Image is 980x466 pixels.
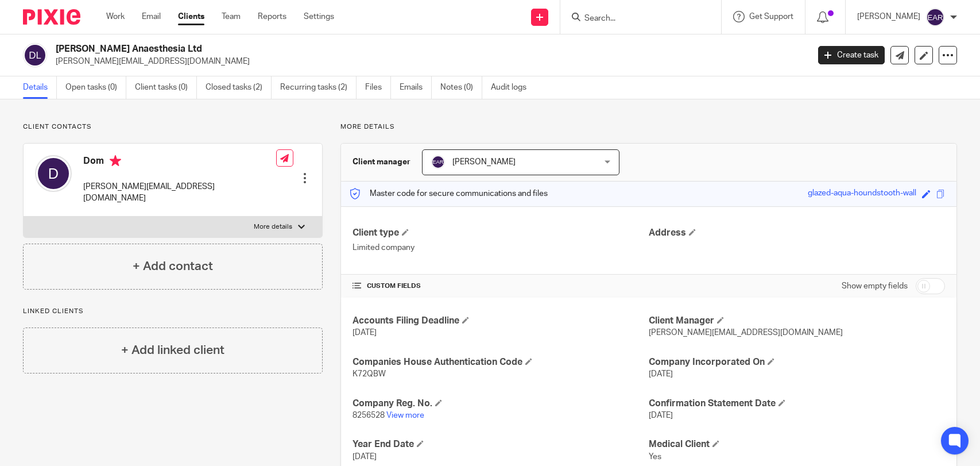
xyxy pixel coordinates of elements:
span: [DATE] [353,329,377,337]
a: Audit logs [491,76,535,99]
a: Clients [178,11,204,22]
h4: + Add linked client [121,341,224,359]
a: Reports [258,11,286,22]
h4: Accounts Filing Deadline [353,315,649,327]
p: Limited company [353,242,649,253]
a: Email [142,11,161,22]
a: Files [365,76,391,99]
a: Team [222,11,241,22]
a: Settings [304,11,334,22]
a: Closed tasks (2) [206,76,272,99]
p: [PERSON_NAME][EMAIL_ADDRESS][DOMAIN_NAME] [56,56,801,67]
h4: Medical Client [649,438,945,450]
a: Notes (0) [440,76,482,99]
h4: Dom [83,155,276,170]
p: [PERSON_NAME] [857,11,920,22]
h4: Client Manager [649,315,945,327]
span: [DATE] [649,370,673,378]
h4: Year End Date [353,438,649,450]
p: More details [254,222,292,232]
h4: Company Incorporated On [649,356,945,368]
input: Search [583,14,687,24]
p: Linked clients [23,307,323,316]
p: [PERSON_NAME][EMAIL_ADDRESS][DOMAIN_NAME] [83,181,276,205]
h3: Client manager [353,156,410,168]
h4: Confirmation Statement Date [649,398,945,410]
i: Primary [110,155,121,167]
label: Show empty fields [842,280,908,292]
p: Master code for secure communications and files [350,188,548,199]
img: svg%3E [23,43,47,67]
img: svg%3E [926,8,944,26]
a: Open tasks (0) [65,76,126,99]
span: K72QBW [353,370,386,378]
span: [PERSON_NAME][EMAIL_ADDRESS][DOMAIN_NAME] [649,329,843,337]
div: glazed-aqua-houndstooth-wall [808,187,916,201]
a: Client tasks (0) [135,76,197,99]
span: [DATE] [353,453,377,461]
p: More details [340,122,957,132]
span: [PERSON_NAME] [452,158,516,166]
h2: [PERSON_NAME] Anaesthesia Ltd [56,43,652,55]
img: svg%3E [431,155,445,169]
span: [DATE] [649,411,673,419]
a: Create task [818,46,885,64]
a: Work [106,11,125,22]
img: Pixie [23,9,80,25]
a: View more [386,411,424,419]
h4: Companies House Authentication Code [353,356,649,368]
h4: CUSTOM FIELDS [353,282,649,291]
a: Details [23,76,57,99]
span: Yes [649,453,661,461]
h4: Company Reg. No. [353,398,649,410]
img: svg%3E [35,155,72,192]
h4: Address [649,227,945,239]
h4: + Add contact [133,257,213,275]
a: Recurring tasks (2) [280,76,357,99]
span: 8256528 [353,411,385,419]
p: Client contacts [23,122,323,132]
span: Get Support [749,13,793,21]
a: Emails [400,76,432,99]
h4: Client type [353,227,649,239]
